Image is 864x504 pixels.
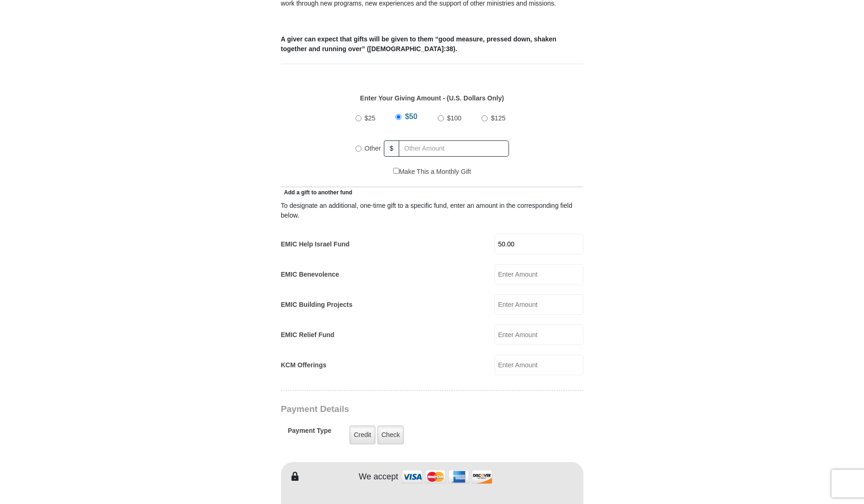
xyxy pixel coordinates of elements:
strong: Enter Your Giving Amount - (U.S. Dollars Only) [360,94,504,102]
label: EMIC Relief Fund [281,330,335,340]
input: Enter Amount [495,294,583,315]
input: Other Amount [399,140,509,157]
h5: Payment Type [288,427,332,439]
div: To designate an additional, one-time gift to a specific fund, enter an amount in the correspondin... [281,201,583,220]
label: KCM Offerings [281,360,327,370]
span: $ [384,140,400,157]
label: EMIC Benevolence [281,270,339,279]
span: $50 [405,113,417,120]
b: A giver can expect that gifts will be given to them “good measure, pressed down, shaken together ... [281,35,556,53]
span: $25 [365,114,375,122]
input: Enter Amount [495,355,583,375]
h4: We accept [359,472,398,482]
input: Enter Amount [495,234,583,254]
span: Add a gift to another fund [281,189,353,196]
h3: Payment Details [281,404,518,415]
label: Credit [349,425,375,444]
span: $100 [447,114,462,122]
input: Enter Amount [495,325,583,345]
input: Enter Amount [495,264,583,285]
span: Other [365,145,381,152]
label: EMIC Help Israel Fund [281,239,350,249]
label: EMIC Building Projects [281,300,353,310]
label: Check [377,425,404,444]
input: Make This a Monthly Gift [393,168,399,174]
img: credit cards accepted [401,467,494,487]
label: Make This a Monthly Gift [393,167,471,177]
span: $125 [491,114,505,122]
